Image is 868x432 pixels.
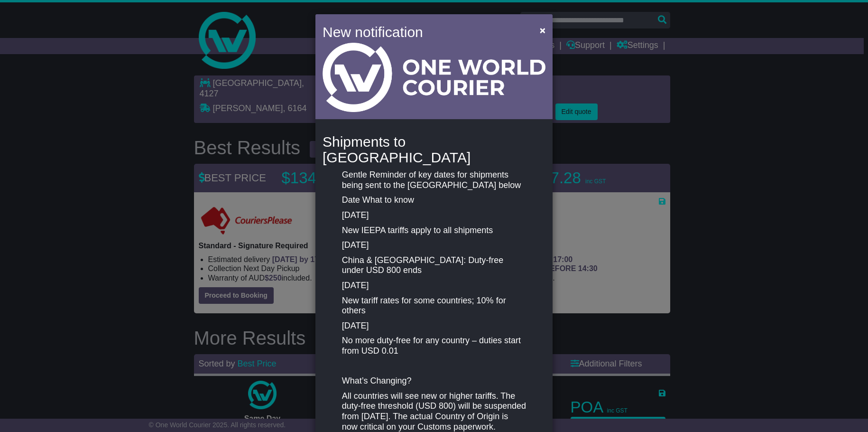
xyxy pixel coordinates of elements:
[323,21,526,43] h4: New notification
[342,170,526,190] p: Gentle Reminder of key dates for shipments being sent to the [GEOGRAPHIC_DATA] below
[342,240,526,251] p: [DATE]
[342,281,526,291] p: [DATE]
[342,296,526,316] p: New tariff rates for some countries; 10% for others
[535,20,550,40] button: Close
[342,391,526,432] p: All countries will see new or higher tariffs. The duty-free threshold (USD 800) will be suspended...
[342,255,526,276] p: China & [GEOGRAPHIC_DATA]: Duty-free under USD 800 ends
[342,210,526,221] p: [DATE]
[342,195,526,206] p: Date What to know
[540,25,545,36] span: ×
[342,225,526,236] p: New IEEPA tariffs apply to all shipments
[323,43,545,112] img: Light
[342,336,526,356] p: No more duty-free for any country – duties start from USD 0.01
[323,134,545,165] h4: Shipments to [GEOGRAPHIC_DATA]
[342,321,526,331] p: [DATE]
[342,376,526,386] p: What’s Changing?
